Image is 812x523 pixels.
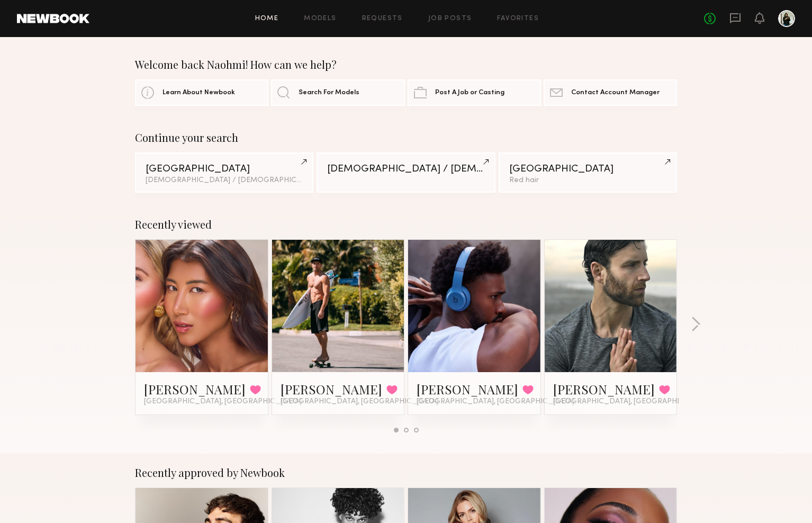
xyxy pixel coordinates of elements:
[146,177,303,184] div: [DEMOGRAPHIC_DATA] / [DEMOGRAPHIC_DATA]
[544,79,677,106] a: Contact Account Manager
[408,79,541,106] a: Post A Job or Casting
[135,218,677,231] div: Recently viewed
[497,15,539,22] a: Favorites
[271,79,404,106] a: Search For Models
[417,381,518,398] a: [PERSON_NAME]
[135,79,268,106] a: Learn About Newbook
[135,466,677,479] div: Recently approved by Newbook
[509,164,666,174] div: [GEOGRAPHIC_DATA]
[135,131,677,144] div: Continue your search
[499,152,677,193] a: [GEOGRAPHIC_DATA]Red hair
[146,164,303,174] div: [GEOGRAPHIC_DATA]
[255,15,279,22] a: Home
[317,152,495,193] a: [DEMOGRAPHIC_DATA] / [DEMOGRAPHIC_DATA]
[281,381,382,398] a: [PERSON_NAME]
[571,89,660,96] span: Contact Account Manager
[553,398,711,406] span: [GEOGRAPHIC_DATA], [GEOGRAPHIC_DATA]
[163,89,235,96] span: Learn About Newbook
[509,177,666,184] div: Red hair
[362,15,403,22] a: Requests
[327,164,484,174] div: [DEMOGRAPHIC_DATA] / [DEMOGRAPHIC_DATA]
[435,89,504,96] span: Post A Job or Casting
[553,381,655,398] a: [PERSON_NAME]
[281,398,438,406] span: [GEOGRAPHIC_DATA], [GEOGRAPHIC_DATA]
[135,58,677,71] div: Welcome back Naohmi! How can we help?
[135,152,313,193] a: [GEOGRAPHIC_DATA][DEMOGRAPHIC_DATA] / [DEMOGRAPHIC_DATA]
[304,15,336,22] a: Models
[144,381,246,398] a: [PERSON_NAME]
[417,398,574,406] span: [GEOGRAPHIC_DATA], [GEOGRAPHIC_DATA]
[299,89,359,96] span: Search For Models
[428,15,472,22] a: Job Posts
[144,398,302,406] span: [GEOGRAPHIC_DATA], [GEOGRAPHIC_DATA]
